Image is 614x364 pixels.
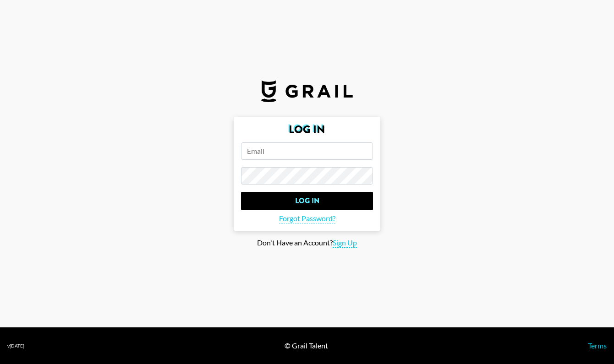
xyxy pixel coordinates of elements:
[241,142,373,160] input: Email
[279,214,335,223] span: Forgot Password?
[285,341,328,350] div: © Grail Talent
[241,124,373,135] h2: Log In
[241,192,373,210] input: Log In
[7,238,607,248] div: Don't Have an Account?
[333,238,357,248] span: Sign Up
[7,343,24,349] div: v [DATE]
[588,341,607,350] a: Terms
[261,80,353,102] img: Grail Talent Logo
